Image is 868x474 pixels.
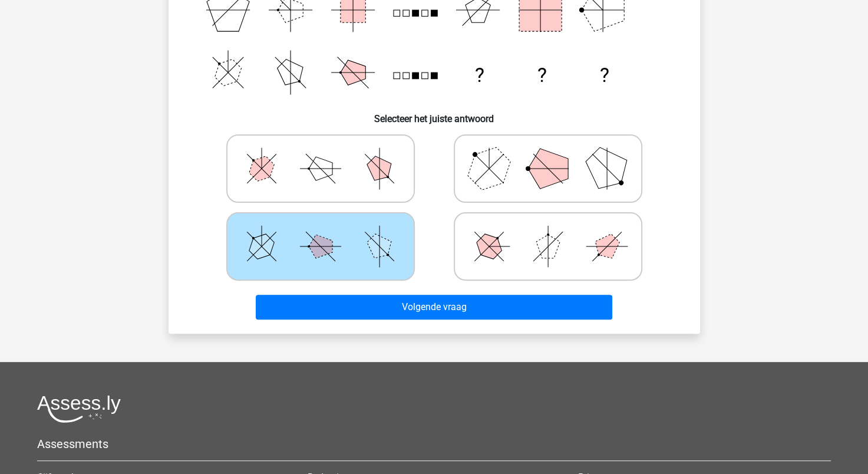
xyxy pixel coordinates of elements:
[187,104,681,124] h6: Selecteer het juiste antwoord
[256,295,612,320] button: Volgende vraag
[600,64,609,87] text: ?
[37,395,121,423] img: Assessly logo
[474,64,484,87] text: ?
[537,64,546,87] text: ?
[37,437,831,451] h5: Assessments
